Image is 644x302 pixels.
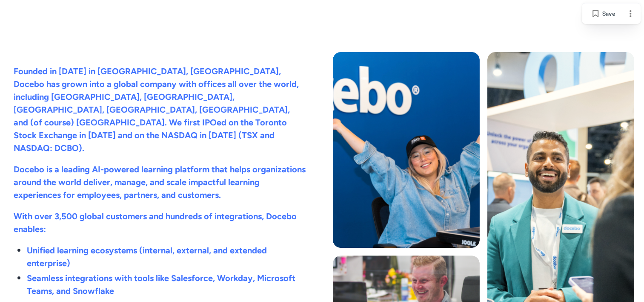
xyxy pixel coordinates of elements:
[27,273,298,296] span: Seamless integrations with tools like Salesforce, Workday, Microsoft Teams, and Snowflake
[14,211,299,234] span: With over 3,500 global customers and hundreds of integrations, Docebo enables:
[622,5,639,22] button: Page options
[14,66,301,153] span: Founded in [DATE] in [GEOGRAPHIC_DATA], [GEOGRAPHIC_DATA], Docebo has grown into a global company...
[14,164,308,200] span: Docebo is a leading AI-powered learning platform that helps organizations around the world delive...
[27,245,269,268] span: Unified learning ecosystems (internal, external, and extended enterprise)
[602,9,615,19] span: Save
[584,5,622,22] button: Save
